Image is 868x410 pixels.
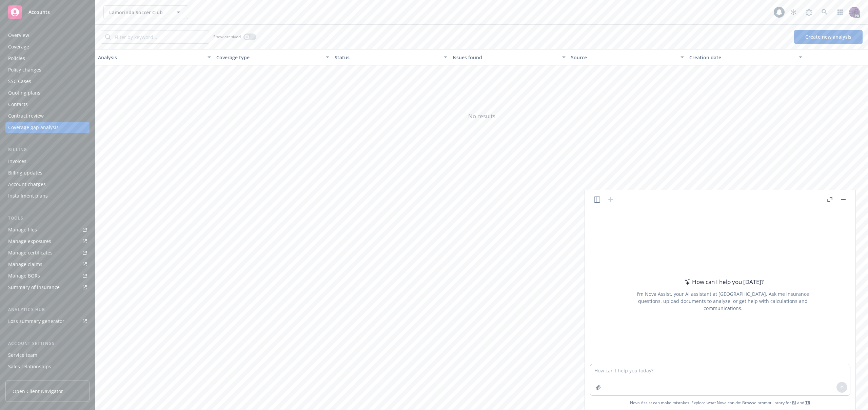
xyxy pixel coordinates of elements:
[8,350,37,361] div: Service team
[8,64,41,75] div: Policy changes
[571,54,676,61] div: Source
[111,30,209,43] input: Filter by keyword...
[5,146,90,153] div: Billing
[8,41,29,52] div: Coverage
[5,316,90,327] a: Loss summary generator
[8,110,44,121] div: Contract review
[8,190,48,201] div: Installment plans
[818,5,831,19] a: Search
[8,247,53,258] div: Manage certificates
[8,373,47,384] div: Related accounts
[5,3,90,22] a: Accounts
[8,270,40,281] div: Manage BORs
[5,64,90,75] a: Policy changes
[568,49,687,65] button: Source
[5,30,90,41] a: Overview
[214,49,332,65] button: Coverage type
[5,224,90,235] a: Manage files
[8,179,46,190] div: Account charges
[802,5,816,19] a: Report a Bug
[5,167,90,178] a: Billing updates
[109,9,168,16] span: Lamorinda Soccer Club
[332,49,450,65] button: Status
[5,99,90,110] a: Contacts
[794,30,863,44] button: Create new analysis
[8,316,64,327] div: Loss summary generator
[5,247,90,258] a: Manage certificates
[628,290,818,312] div: I'm Nova Assist, your AI assistant at [GEOGRAPHIC_DATA]. Ask me insurance questions, upload docum...
[453,54,558,61] div: Issues found
[630,396,810,410] span: Nova Assist can make mistakes. Explore what Nova can do: Browse prompt library for and
[792,400,796,406] a: BI
[683,278,764,286] div: How can I help you [DATE]?
[8,99,28,110] div: Contacts
[8,167,42,178] div: Billing updates
[5,306,90,313] div: Analytics hub
[5,340,90,347] div: Account settings
[8,87,40,98] div: Quoting plans
[5,156,90,167] a: Invoices
[450,49,568,65] button: Issues found
[98,54,203,61] div: Analysis
[8,53,25,64] div: Policies
[216,54,322,61] div: Coverage type
[8,224,37,235] div: Manage files
[5,373,90,384] a: Related accounts
[5,110,90,121] a: Contract review
[105,34,111,40] svg: Search
[787,5,800,19] a: Stop snowing
[8,361,51,372] div: Sales relationships
[8,282,60,293] div: Summary of insurance
[5,53,90,64] a: Policies
[5,259,90,270] a: Manage claims
[833,5,847,19] a: Switch app
[5,270,90,281] a: Manage BORs
[689,54,795,61] div: Creation date
[8,76,31,87] div: SSC Cases
[5,76,90,87] a: SSC Cases
[335,54,440,61] div: Status
[95,65,868,167] span: No results
[8,122,59,133] div: Coverage gap analysis
[8,236,51,247] div: Manage exposures
[8,30,29,41] div: Overview
[8,156,26,167] div: Invoices
[5,87,90,98] a: Quoting plans
[13,388,63,395] span: Open Client Navigator
[5,350,90,361] a: Service team
[5,236,90,247] a: Manage exposures
[28,9,50,15] span: Accounts
[5,41,90,52] a: Coverage
[5,215,90,222] div: Tools
[5,122,90,133] a: Coverage gap analysis
[8,259,42,270] div: Manage claims
[103,5,188,19] button: Lamorinda Soccer Club
[687,49,805,65] button: Creation date
[5,361,90,372] a: Sales relationships
[5,190,90,201] a: Installment plans
[5,282,90,293] a: Summary of insurance
[805,400,810,406] a: TR
[95,49,214,65] button: Analysis
[849,7,860,18] img: photo
[213,34,241,40] span: Show archived
[5,179,90,190] a: Account charges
